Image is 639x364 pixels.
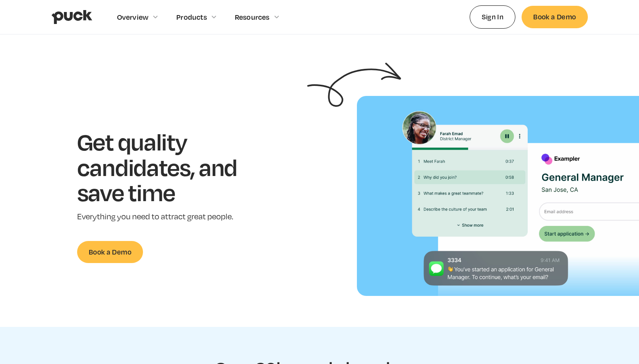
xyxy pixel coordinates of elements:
[235,13,270,21] div: Resources
[117,13,149,21] div: Overview
[522,6,587,28] a: Book a Demo
[77,129,261,205] h1: Get quality candidates, and save time
[77,241,143,263] a: Book a Demo
[470,5,516,28] a: Sign In
[77,211,261,222] p: Everything you need to attract great people.
[176,13,207,21] div: Products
